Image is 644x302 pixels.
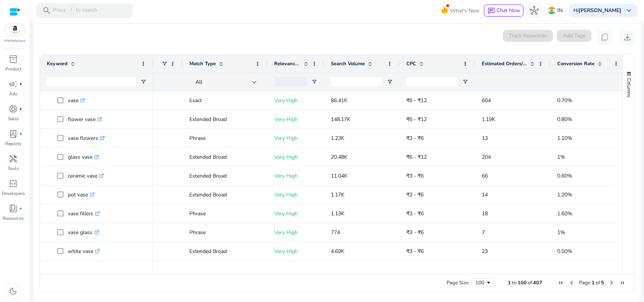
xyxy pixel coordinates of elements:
span: Estimated Orders/Month [482,60,527,67]
span: 604 [482,97,491,104]
span: to [512,279,516,286]
span: 20.48K [331,153,347,161]
p: vase [68,93,85,108]
p: Developers [2,190,25,197]
span: fiber_manual_record [20,132,23,135]
p: pot vase [68,187,95,202]
p: flowee vase [68,262,103,278]
p: Press to search [53,6,97,15]
span: Search Volume [331,60,365,67]
div: First Page [558,280,564,286]
span: 11.04K [331,172,347,179]
span: Conversion Rate [557,60,595,67]
div: Previous Page [569,280,575,286]
span: of [528,279,532,286]
p: flower vase [68,112,102,127]
p: IN [557,4,563,17]
span: fiber_manual_record [20,107,23,110]
span: 148.17K [331,116,350,123]
p: Phrase [189,206,261,221]
p: Very High [274,93,317,108]
span: ₹3 - ₹6 [406,172,424,179]
p: Sales [8,115,19,122]
span: 1.10% [557,135,572,142]
button: download [620,30,635,45]
button: Open Filter Menu [140,79,146,85]
p: Phrase [189,225,261,240]
span: What's New [450,4,480,17]
span: lab_profile [9,129,18,138]
span: ₹3 - ₹6 [406,191,424,198]
span: of [596,279,600,286]
span: 1.23K [331,135,344,142]
span: All [195,78,202,86]
span: 1.50% [557,267,572,274]
span: ₹6 - ₹12 [406,116,427,123]
p: Very High [274,187,317,202]
span: fiber_manual_record [20,83,23,86]
span: ₹6 - ₹12 [406,97,427,104]
input: Search Volume Filter Input [331,77,382,86]
input: Keyword Filter Input [47,77,136,86]
span: 7 [482,229,485,236]
p: white vase [68,244,100,259]
span: ₹3 - ₹6 [406,248,424,255]
div: Page Size [472,278,494,287]
span: 1.13K [331,210,344,217]
p: Phrase [189,130,261,146]
p: Hi [573,8,621,13]
span: Page [579,279,590,286]
p: Very High [274,130,317,146]
p: Very High [274,149,317,165]
div: Last Page [619,280,625,286]
span: 1.17K [331,191,344,198]
p: Very High [274,225,317,240]
p: Very High [274,244,317,259]
p: Extended Broad [189,112,261,127]
span: 0.80% [557,116,572,123]
span: dark_mode [9,287,18,296]
button: Open Filter Menu [311,79,317,85]
span: inventory_2 [9,55,18,64]
span: 1.19K [482,116,495,123]
p: Tools [8,165,19,172]
p: Very High [274,262,317,278]
p: glass vase [68,149,99,165]
span: 1.20% [557,191,572,198]
span: 66 [482,172,488,179]
span: ₹3 - ₹6 [406,267,424,274]
button: chatChat Now [484,5,524,17]
span: 100 [518,279,527,286]
p: Ads [9,90,18,97]
span: 1 [508,279,511,286]
span: Relevance Score [274,60,301,67]
p: Very High [274,206,317,221]
span: ₹3 - ₹6 [406,135,424,142]
span: 23 [482,248,488,255]
p: Extended Broad [189,244,261,259]
p: vase flowers [68,130,105,146]
span: search [42,6,51,15]
span: 204 [482,153,491,161]
span: 0.50% [557,248,572,255]
p: ceramic vase [68,168,104,184]
span: fiber_manual_record [20,207,23,210]
span: 86.41K [331,97,347,104]
img: amazon.svg [5,24,25,35]
p: Product [5,66,22,72]
span: download [623,33,632,42]
span: campaign [9,80,18,89]
span: 4.69K [331,248,344,255]
span: Keyword [47,60,68,67]
span: / [68,6,74,15]
span: ₹3 - ₹6 [406,229,424,236]
span: 18 [482,210,488,217]
span: 5 [601,279,604,286]
p: vase glass [68,225,99,240]
div: Next Page [609,280,615,286]
span: Match Type [189,60,216,67]
span: 1.60% [557,210,572,217]
b: [PERSON_NAME] [579,7,621,14]
span: Chat Now [496,7,520,14]
span: code_blocks [9,179,18,188]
